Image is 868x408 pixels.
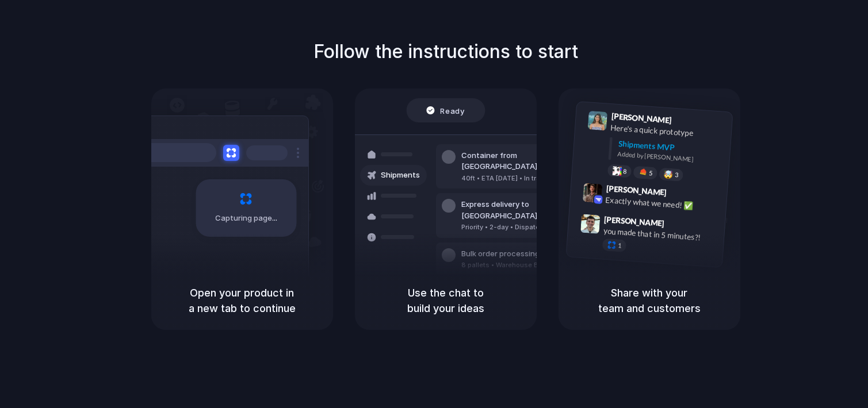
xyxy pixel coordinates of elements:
h5: Open your product in a new tab to continue [165,285,319,316]
h1: Follow the instructions to start [313,38,578,66]
span: [PERSON_NAME] [606,182,667,198]
span: 9:47 AM [668,218,691,232]
span: [PERSON_NAME] [611,110,672,126]
div: Priority • 2-day • Dispatched [461,222,586,232]
h5: Share with your team and customers [572,285,726,316]
span: 3 [674,171,678,178]
div: Bulk order processing [461,248,568,260]
div: 8 pallets • Warehouse B • Packed [461,260,568,270]
span: 9:41 AM [675,115,698,129]
h5: Use the chat to build your ideas [369,285,523,316]
div: Container from [GEOGRAPHIC_DATA] [461,150,586,172]
span: Ready [440,105,464,116]
div: 40ft • ETA [DATE] • In transit [461,174,586,183]
div: Here's a quick prototype [610,121,725,141]
div: Express delivery to [GEOGRAPHIC_DATA] [461,199,586,221]
span: 5 [648,170,652,176]
span: Capturing page [215,213,279,224]
span: 9:42 AM [670,187,693,201]
span: 8 [622,168,626,174]
div: Shipments MVP [618,137,724,156]
div: you made that in 5 minutes?! [603,225,718,244]
div: 🤯 [663,170,673,179]
span: 1 [617,242,621,248]
div: Exactly what we need! ✅ [605,194,720,213]
div: Added by [PERSON_NAME] [617,149,723,165]
span: [PERSON_NAME] [603,213,664,229]
span: Shipments [381,170,420,181]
